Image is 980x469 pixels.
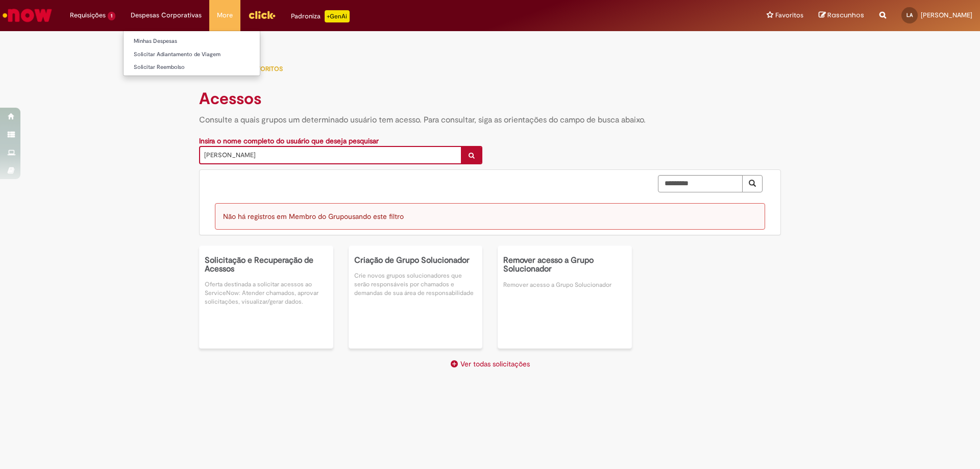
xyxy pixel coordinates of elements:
div: Padroniza [291,10,350,22]
span: Despesas Corporativas [131,10,202,20]
span: [PERSON_NAME] [921,11,972,19]
p: Oferta destinada a solicitar acessos ao ServiceNow: Atender chamados, aprovar solicitações, visua... [205,280,328,306]
span: Rascunhos [827,10,864,20]
div: Não há registros em Membro do Grupo [215,203,765,230]
h1: Acessos [199,90,781,109]
a: Solicitação e Recuperação de Acessos Oferta destinada a solicitar acessos ao ServiceNow: Atender ... [199,245,333,349]
span: 1 [108,12,115,20]
p: Remover acesso a Grupo Solucionador [503,281,626,289]
span: Requisições [70,10,106,20]
span: Favoritos [775,10,803,20]
span: [PERSON_NAME] [204,147,456,163]
a: Criação de Grupo Solucionador Crie novos grupos solucionadores que serão responsáveis por chamado... [349,245,483,349]
div: Insira o nome completo do usuário que deseja pesquisar [199,136,482,146]
h5: Criação de Grupo Solucionador [354,256,477,265]
button: Pesquisar [742,175,763,192]
a: Ver todas solicitações [451,359,530,368]
a: Solicitar Reembolso [124,62,260,73]
a: Solicitar Adiantamento de Viagem [124,49,260,60]
a: Rascunhos [819,11,864,20]
h5: Solicitação e Recuperação de Acessos [205,256,328,274]
ul: Despesas Corporativas [123,31,260,76]
h5: Remover acesso a Grupo Solucionador [503,256,626,274]
span: LA [906,12,913,18]
a: Remover acesso a Grupo Solucionador Remover acesso a Grupo Solucionador [498,245,632,349]
p: +GenAi [325,10,350,22]
span: usando este filtro [348,212,404,221]
a: [PERSON_NAME]Limpar campo user [199,146,482,164]
input: Pesquisar [658,175,743,192]
img: ServiceNow [1,5,54,26]
img: click_logo_yellow_360x200.png [248,7,276,22]
p: Crie novos grupos solucionadores que serão responsáveis por chamados e demandas de sua área de re... [354,271,477,298]
h4: Consulte a quais grupos um determinado usuário tem acesso. Para consultar, siga as orientações do... [199,114,781,126]
a: Minhas Despesas [124,36,260,47]
span: More [217,10,233,20]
